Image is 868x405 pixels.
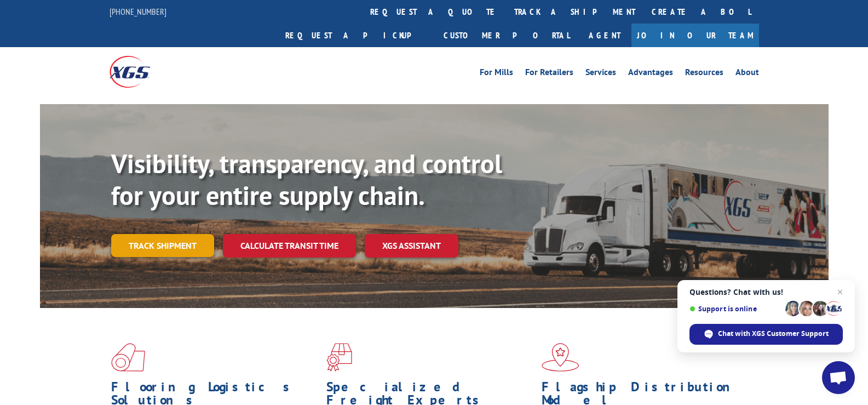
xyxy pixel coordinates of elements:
div: Chat with XGS Customer Support [689,324,843,345]
a: XGS ASSISTANT [365,234,458,258]
img: xgs-icon-flagship-distribution-model-red [542,343,579,372]
span: Chat with XGS Customer Support [718,329,829,339]
a: Calculate transit time [223,234,356,258]
a: For Mills [480,68,513,80]
a: Request a pickup [277,24,435,47]
a: For Retailers [525,68,573,80]
span: Close chat [833,286,847,299]
a: Agent [578,24,631,47]
a: Advantages [628,68,673,80]
a: [PHONE_NUMBER] [110,6,166,17]
a: Resources [685,68,723,80]
span: Questions? Chat with us! [689,288,843,296]
img: xgs-icon-total-supply-chain-intelligence-red [111,343,145,372]
a: Track shipment [111,234,214,257]
a: Services [585,68,616,80]
a: Customer Portal [435,24,578,47]
a: About [735,68,759,80]
img: xgs-icon-focused-on-flooring-red [326,343,352,372]
a: Join Our Team [631,24,759,47]
div: Open chat [822,361,855,394]
b: Visibility, transparency, and control for your entire supply chain. [111,146,502,212]
span: Support is online [689,305,781,313]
